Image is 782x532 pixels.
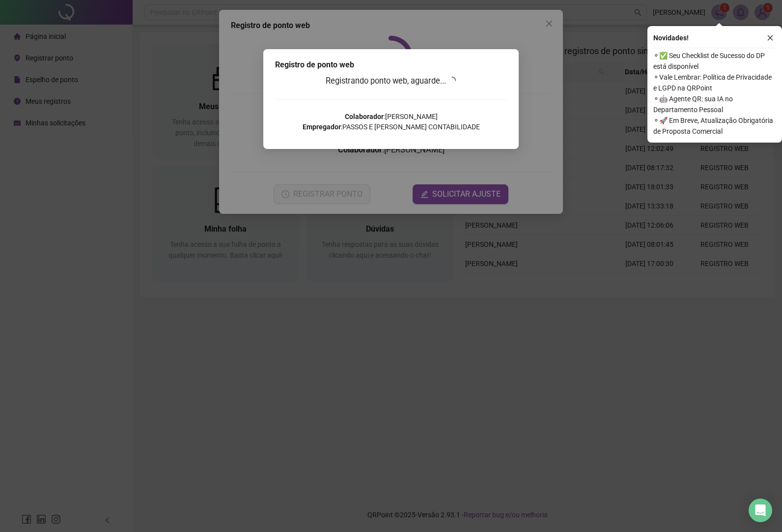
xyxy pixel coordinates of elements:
span: Novidades ! [653,32,689,43]
strong: Colaborador [345,113,384,120]
span: ⚬ Vale Lembrar: Política de Privacidade e LGPD na QRPoint [653,72,776,93]
div: Open Intercom Messenger [749,499,772,522]
strong: Empregador [303,123,341,131]
span: ⚬ ✅ Seu Checklist de Sucesso do DP está disponível [653,50,776,72]
p: : [PERSON_NAME] : PASSOS E [PERSON_NAME] CONTABILIDADE [275,112,507,132]
span: loading [447,75,458,86]
span: ⚬ 🤖 Agente QR: sua IA no Departamento Pessoal [653,93,776,115]
span: close [767,34,774,41]
div: Registro de ponto web [275,59,507,71]
h3: Registrando ponto web, aguarde... [275,75,507,88]
span: ⚬ 🚀 Em Breve, Atualização Obrigatória de Proposta Comercial [653,115,776,137]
